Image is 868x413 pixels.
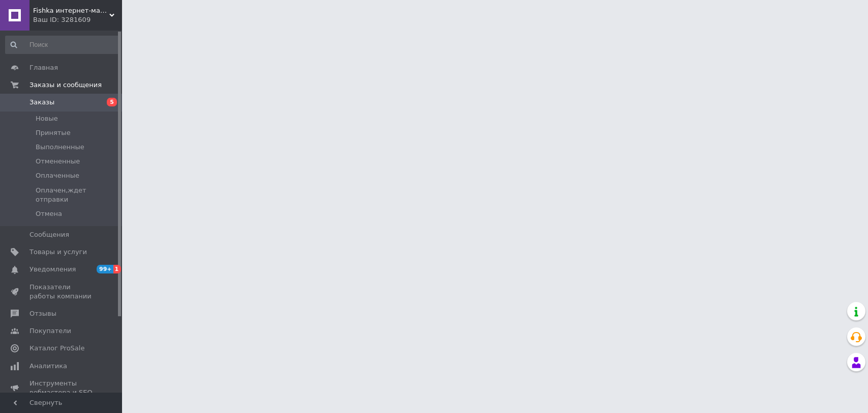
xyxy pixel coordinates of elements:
span: Заказы и сообщения [29,80,102,90]
span: Показатели работы компании [29,283,94,301]
span: 1 [113,265,122,273]
span: Новые [36,114,58,123]
span: Сообщения [29,230,69,239]
span: Аналитика [29,362,67,371]
span: 5 [107,98,117,106]
span: Оплачен,ждет отправки [36,186,118,204]
span: Товары и услуги [29,247,87,257]
span: Главная [29,63,58,72]
span: Отзывы [29,309,56,318]
input: Поиск [5,36,119,54]
span: Покупатели [29,326,71,336]
span: Fishka интернет-магазин [33,6,109,15]
span: Выполненные [36,143,84,152]
span: Оплаченные [36,171,79,180]
span: Уведомления [29,265,76,274]
span: Принятые [36,128,71,137]
span: 99+ [97,265,113,273]
span: Инструменты вебмастера и SEO [29,379,94,397]
div: Ваш ID: 3281609 [33,15,122,24]
span: Заказы [29,98,54,107]
span: Отмененные [36,157,80,166]
span: Каталог ProSale [29,344,84,353]
span: Отмена [36,209,62,218]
